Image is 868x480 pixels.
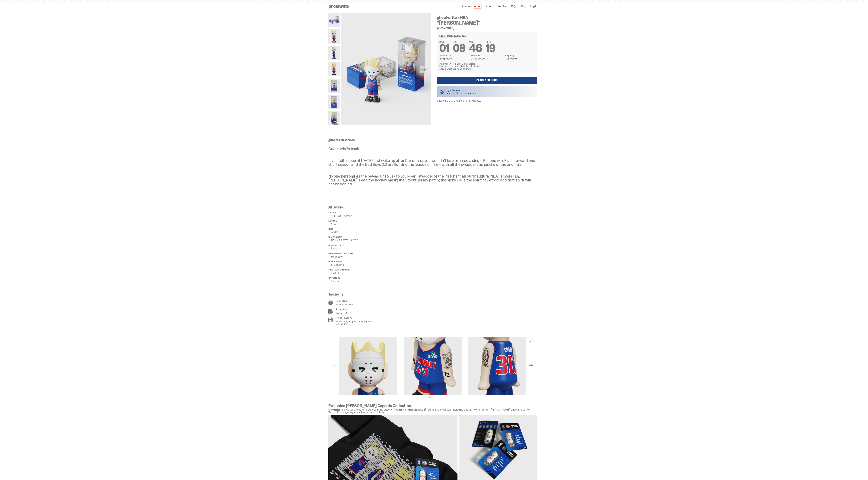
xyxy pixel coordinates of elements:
[529,338,533,342] button: View full-screen
[341,13,431,125] img: Eminem_NBA_400_10.png
[328,236,342,239] span: Dimensions
[328,408,537,414] p: Click to shop for the other products in the ghostwrite x NBA x [PERSON_NAME] "Game Face" capsule,...
[328,277,340,279] span: Category
[328,111,340,125] img: eminem%20scale.png
[530,5,537,8] a: Log in
[336,300,354,302] p: Basketball
[497,5,506,8] a: Archive
[331,239,381,242] p: 11" H x 4.25" W x 3.25" D
[439,54,469,57] dt: Auction QTY
[431,397,432,398] button: View slide 2
[486,5,493,8] a: About
[521,5,526,8] a: Blog
[471,54,503,57] dt: Max Bids
[469,41,482,43] span: MINS
[420,66,427,73] button: Next
[328,147,537,186] p: Guess who’s back. If you fell asleep at [DATE] and woke up after Christmas, you wouldn’t have mis...
[328,219,337,222] span: League
[437,16,537,20] h4: ghostwrite x NBA
[328,29,340,43] img: Copy%20of%20Eminem_NBA_400_1.png
[462,5,482,8] a: Auction LIVE
[446,89,477,92] p: High Demand
[435,397,436,398] button: View slide 4
[328,293,379,296] p: Taxonomy
[439,35,467,38] h4: Blind Dutch Auction
[328,46,340,60] img: Copy%20of%20Eminem_NBA_400_3.png
[328,268,350,271] span: First Appearance
[328,79,340,93] img: Eminem_NBA_400_12.png
[336,320,379,325] p: When history happens, don't forget to remember it
[453,41,465,43] span: HRS
[336,317,379,319] p: Living History
[334,408,340,411] a: HERE
[328,62,340,76] img: Copy%20of%20Eminem_NBA_400_6.png
[528,362,535,369] button: Next
[439,41,449,43] span: DAYS
[429,397,430,398] button: View slide 1
[331,255,381,258] p: 50 ghosts
[331,231,381,234] p: 400%
[468,337,527,395] img: Copy%20of%20Eminem_NBA_400_3.png
[336,312,349,314] p: Volume _ of ?
[328,252,354,255] span: Available at Auction
[331,272,381,274] p: [DATE]
[328,211,336,214] span: ghost
[339,337,397,395] img: Copy%20of%20Eminem_NBA_400_1.png
[446,92,477,94] p: Heads up: bids are coming in hot
[328,244,344,247] span: Access Level
[486,41,496,55] span: 19
[505,54,535,57] dt: Shipping
[439,67,471,70] a: Here's what you need to know
[462,5,471,8] span: Auction
[510,5,517,8] a: FAQs
[331,223,381,225] p: NBA
[331,280,381,283] p: Sports
[437,27,537,30] h5: 400% (2025)
[336,303,354,306] p: We love this game.
[469,41,482,55] span: 46
[328,206,381,209] p: All Details
[433,397,434,398] button: View slide 3
[439,57,469,60] dd: 50 ghosts
[331,264,381,266] p: 100 ghosts
[331,215,381,217] p: “[PERSON_NAME]”
[437,99,537,102] p: There are 201 Live Bids for 50 ghosts.
[328,138,537,142] p: ghosts tell stories
[439,63,535,67] p: Warning: This is a Blind Dutch Auction. If you’ve never done this before, that’s OK.
[404,337,462,395] img: Copy%20of%20Eminem_NBA_400_2.png
[471,57,503,60] dd: 2 per person
[328,228,333,230] span: Size
[437,20,537,25] h3: “[PERSON_NAME]”
[505,57,535,60] dd: 1-2 Weeks
[473,5,482,8] span: LIVE
[439,41,449,55] span: 01
[336,308,349,311] p: Franchise
[328,260,342,263] span: Population
[328,95,340,109] img: Eminem_NBA_400_13.png
[486,41,496,43] span: SECS
[328,404,537,408] p: Exclusive [PERSON_NAME] Capsule Collection
[437,77,537,84] a: Place your Bids
[453,41,465,55] span: 08
[328,13,340,27] img: Eminem_NBA_400_10.png
[331,247,381,250] p: Release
